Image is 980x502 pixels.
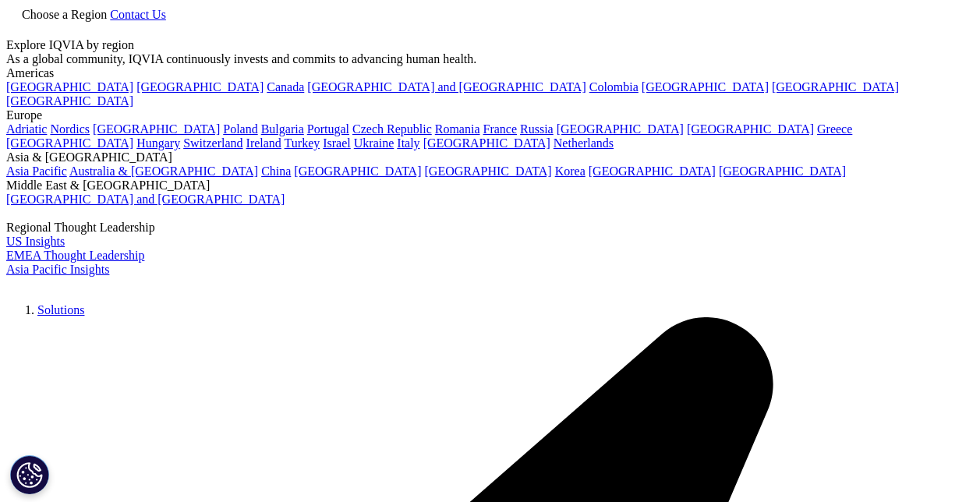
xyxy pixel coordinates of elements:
[397,136,419,150] a: Italy
[6,193,285,206] a: [GEOGRAPHIC_DATA] and [GEOGRAPHIC_DATA]
[69,164,258,178] a: Australia & [GEOGRAPHIC_DATA]
[520,122,554,136] a: Russia
[483,122,518,136] a: France
[6,221,974,235] div: Regional Thought Leadership
[323,136,351,150] a: Israel
[136,80,264,94] a: [GEOGRAPHIC_DATA]
[6,122,47,136] a: Adriatic
[555,164,586,178] a: Korea
[425,164,552,178] a: [GEOGRAPHIC_DATA]
[6,150,974,164] div: Asia & [GEOGRAPHIC_DATA]
[50,122,90,136] a: Nordics
[307,122,349,136] a: Portugal
[22,8,107,21] span: Choose a Region
[110,8,166,21] a: Contact Us
[285,136,320,150] a: Turkey
[6,235,65,248] a: US Insights
[6,249,144,262] a: EMEA Thought Leadership
[93,122,220,136] a: [GEOGRAPHIC_DATA]
[6,108,974,122] div: Europe
[6,179,974,193] div: Middle East & [GEOGRAPHIC_DATA]
[6,38,974,52] div: Explore IQVIA by region
[589,164,716,178] a: [GEOGRAPHIC_DATA]
[261,122,304,136] a: Bulgaria
[423,136,550,150] a: [GEOGRAPHIC_DATA]
[554,136,614,150] a: Netherlands
[246,136,281,150] a: Ireland
[6,52,974,66] div: As a global community, IQVIA continuously invests and commits to advancing human health.
[687,122,814,136] a: [GEOGRAPHIC_DATA]
[817,122,852,136] a: Greece
[294,164,421,178] a: [GEOGRAPHIC_DATA]
[589,80,639,94] a: Colombia
[6,136,133,150] a: [GEOGRAPHIC_DATA]
[10,455,49,494] button: Cookies Settings
[435,122,480,136] a: Romania
[557,122,684,136] a: [GEOGRAPHIC_DATA]
[352,122,432,136] a: Czech Republic
[267,80,304,94] a: Canada
[37,303,84,316] a: Solutions
[772,80,899,94] a: [GEOGRAPHIC_DATA]
[223,122,257,136] a: Poland
[6,164,67,178] a: Asia Pacific
[261,164,291,178] a: China
[183,136,242,150] a: Switzerland
[307,80,586,94] a: [GEOGRAPHIC_DATA] and [GEOGRAPHIC_DATA]
[6,80,133,94] a: [GEOGRAPHIC_DATA]
[719,164,846,178] a: [GEOGRAPHIC_DATA]
[642,80,769,94] a: [GEOGRAPHIC_DATA]
[354,136,394,150] a: Ukraine
[6,94,133,108] a: [GEOGRAPHIC_DATA]
[6,263,109,276] a: Asia Pacific Insights
[6,66,974,80] div: Americas
[136,136,180,150] a: Hungary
